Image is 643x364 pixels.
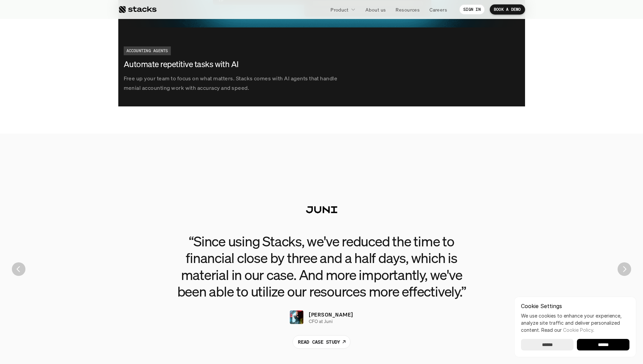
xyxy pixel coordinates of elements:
h3: Automate repetitive tasks with AI [124,59,310,70]
p: Product [330,6,348,13]
a: Privacy Policy [80,157,110,162]
a: Careers [425,3,451,16]
h3: “Since using Stacks, we've reduced the time to financial close by three and a half days, which is... [169,233,474,300]
p: CFO at Juni [309,319,333,324]
h2: ACCOUNTING AGENTS [126,48,168,53]
span: Read our . [541,327,594,333]
a: About us [361,3,390,16]
a: Resources [391,3,424,16]
img: Next Arrow [618,262,631,276]
p: Resources [396,6,420,13]
a: BOOK A DEMO [490,4,525,15]
p: Cookie Settings [521,303,629,309]
p: BOOK A DEMO [494,7,521,12]
img: Back Arrow [12,262,25,276]
p: READ CASE STUDY [298,338,340,345]
a: SIGN IN [459,4,485,15]
p: [PERSON_NAME] [309,310,353,319]
p: About us [365,6,386,13]
p: We use cookies to enhance your experience, analyze site traffic and deliver personalized content. [521,312,629,333]
p: Free up your team to focus on what matters. Stacks comes with AI agents that handle menial accoun... [124,74,344,93]
a: Cookie Policy [563,327,593,333]
button: Previous [12,262,25,276]
p: Careers [429,6,447,13]
p: SIGN IN [463,7,481,12]
button: Next [618,262,631,276]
